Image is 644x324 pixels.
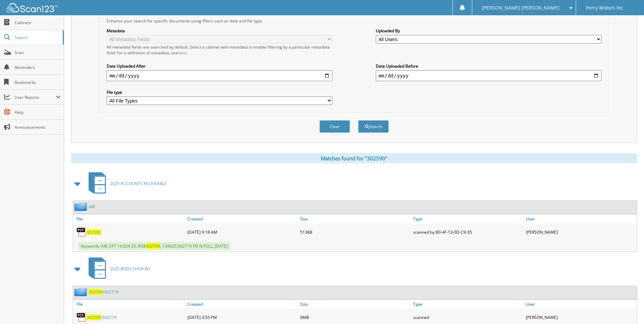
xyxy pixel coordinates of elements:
[524,310,637,324] div: [PERSON_NAME]
[298,310,411,324] div: 9MB
[78,242,231,250] span: Keywords: ARI, EFT 14,024.33, RO# , 134629,302719 PD N FULL, [DATE]
[15,20,60,25] span: Cabinets
[15,65,60,70] span: Reminders
[186,300,298,309] a: Created
[411,300,524,309] a: Type
[73,214,186,223] a: File
[110,266,150,272] span: 2025 BODY SHOP RO
[586,6,623,10] span: Perry Motors Inc
[15,50,60,55] span: Scan
[76,312,87,322] img: PDF.png
[358,120,389,133] button: Search
[178,50,187,56] a: here
[107,70,332,81] input: start
[85,255,150,282] a: 2025 BODY SHOP RO
[15,124,60,130] span: Announcements
[71,153,637,163] div: Matches found for "302590"
[411,225,524,239] div: scanned by B0-4F-13-0D-C9-35
[103,18,605,24] div: Enhance your search for specific documents using filters such as date and file type.
[15,35,59,40] span: Search
[482,6,559,10] span: [PERSON_NAME] [PERSON_NAME]
[110,181,167,186] span: 2025 ACCOUNTS RECEIVABLE
[610,291,644,324] iframe: Chat Widget
[15,94,56,100] span: User Reports
[186,225,298,239] div: [DATE] 9:18 AM
[146,243,160,249] span: 302590
[411,214,524,223] a: Type
[411,310,524,324] div: scanned
[376,28,602,34] label: Uploaded By
[107,89,332,95] label: File type
[186,310,298,324] div: [DATE] 3:55 PM
[107,44,332,56] div: All metadata fields are searched by default. Select a cabinet with metadata to enable filtering b...
[89,289,103,295] span: 302590
[107,28,332,34] label: Metadata
[87,314,101,320] span: 302590
[524,300,637,309] a: User
[15,79,60,85] span: Bookmarks
[376,63,602,69] label: Date Uploaded Before
[76,227,87,237] img: PDF.png
[319,120,350,133] button: Clear
[298,214,411,223] a: Size
[376,70,602,81] input: end
[74,202,89,211] img: folder2.png
[107,63,332,69] label: Date Uploaded After
[298,225,411,239] div: 513KB
[85,170,167,197] a: 2025 ACCOUNTS RECEIVABLE
[73,300,186,309] a: File
[524,214,637,223] a: User
[15,109,60,115] span: Help
[87,229,101,235] a: 302590
[186,214,298,223] a: Created
[298,300,411,309] a: Size
[524,225,637,239] div: [PERSON_NAME]
[87,314,116,320] a: 302590/302719
[89,204,95,210] a: ARI
[89,289,118,295] a: 302590/302719
[7,3,58,12] img: scan123-logo-white.svg
[74,288,89,296] img: folder2.png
